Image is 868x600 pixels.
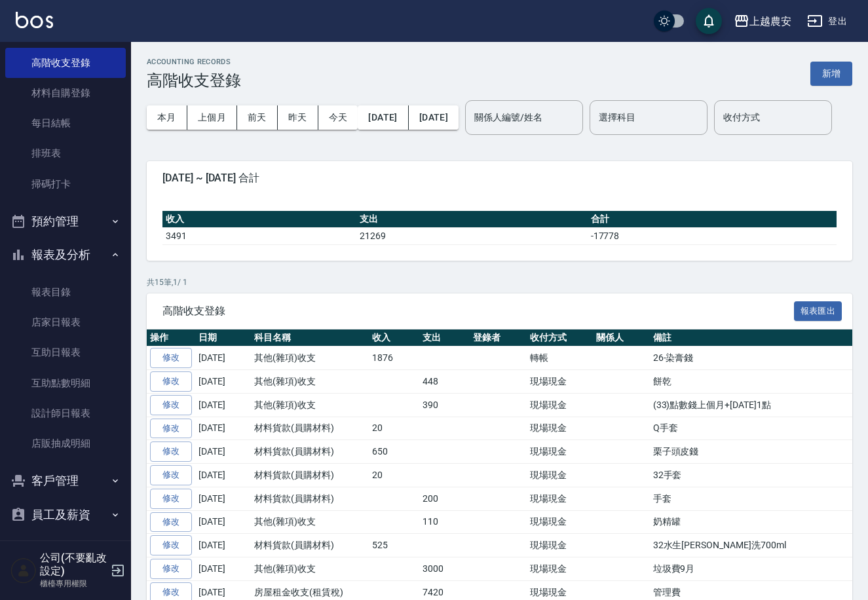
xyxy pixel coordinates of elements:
button: 報表匯出 [794,301,842,322]
a: 修改 [150,559,192,579]
a: 修改 [150,535,192,555]
td: 其他(雜項)收支 [251,557,369,581]
button: [DATE] [409,105,459,130]
td: 3491 [162,227,356,244]
a: 修改 [150,348,192,368]
td: 現場現金 [527,417,593,440]
td: [DATE] [195,370,251,394]
a: 修改 [150,371,192,392]
img: Logo [16,12,53,28]
td: [DATE] [195,440,251,464]
td: 現場現金 [527,464,593,487]
td: 其他(雜項)收支 [251,347,369,370]
td: 現場現金 [527,534,593,557]
a: 材料自購登錄 [5,78,126,108]
td: 現場現金 [527,440,593,464]
td: 現場現金 [527,370,593,394]
th: 關係人 [593,329,650,347]
button: 報表及分析 [5,238,126,272]
th: 合計 [588,211,837,228]
a: 店家日報表 [5,307,126,337]
td: 現場現金 [527,487,593,510]
button: 前天 [237,105,278,130]
th: 收入 [162,211,356,228]
a: 報表目錄 [5,277,126,307]
th: 收付方式 [527,329,593,347]
button: 新增 [810,62,852,86]
td: 525 [369,534,419,557]
td: [DATE] [195,534,251,557]
button: 商品管理 [5,531,126,565]
button: 今天 [318,105,358,130]
td: 3000 [419,557,470,581]
td: 材料貨款(員購材料) [251,417,369,440]
a: 修改 [150,489,192,509]
h3: 高階收支登錄 [147,71,241,90]
a: 修改 [150,465,192,485]
td: 20 [369,464,419,487]
p: 櫃檯專用權限 [40,578,107,590]
td: 其他(雜項)收支 [251,370,369,394]
td: 110 [419,510,470,534]
td: 材料貨款(員購材料) [251,534,369,557]
td: -17778 [588,227,837,244]
td: 200 [419,487,470,510]
th: 支出 [419,329,470,347]
td: [DATE] [195,347,251,370]
img: Person [10,557,37,584]
button: 本月 [147,105,187,130]
a: 高階收支登錄 [5,48,126,78]
td: [DATE] [195,487,251,510]
td: 轉帳 [527,347,593,370]
td: 材料貨款(員購材料) [251,487,369,510]
td: 其他(雜項)收支 [251,510,369,534]
h5: 公司(不要亂改設定) [40,552,107,578]
th: 收入 [369,329,419,347]
a: 每日結帳 [5,108,126,138]
td: 1876 [369,347,419,370]
td: 390 [419,393,470,417]
a: 修改 [150,441,192,462]
span: 高階收支登錄 [162,305,794,318]
td: 現場現金 [527,557,593,581]
td: 448 [419,370,470,394]
a: 報表匯出 [794,304,842,316]
td: 材料貨款(員購材料) [251,464,369,487]
td: [DATE] [195,557,251,581]
a: 互助日報表 [5,337,126,367]
button: 登出 [802,9,852,33]
span: [DATE] ~ [DATE] 合計 [162,172,837,185]
td: [DATE] [195,417,251,440]
td: [DATE] [195,393,251,417]
td: 材料貨款(員購材料) [251,440,369,464]
button: 客戶管理 [5,464,126,498]
td: 650 [369,440,419,464]
div: 上越農安 [749,13,791,29]
button: [DATE] [358,105,408,130]
a: 掃碼打卡 [5,169,126,199]
button: 員工及薪資 [5,498,126,532]
td: 20 [369,417,419,440]
td: 21269 [356,227,587,244]
a: 修改 [150,512,192,533]
a: 排班表 [5,138,126,168]
td: 其他(雜項)收支 [251,393,369,417]
button: 上越農安 [728,8,797,35]
a: 修改 [150,395,192,415]
th: 登錄者 [470,329,527,347]
td: 現場現金 [527,393,593,417]
a: 新增 [810,67,852,79]
h2: ACCOUNTING RECORDS [147,58,241,66]
td: [DATE] [195,510,251,534]
button: save [696,8,722,34]
a: 修改 [150,419,192,439]
button: 昨天 [278,105,318,130]
a: 設計師日報表 [5,398,126,428]
a: 互助點數明細 [5,368,126,398]
th: 支出 [356,211,587,228]
p: 共 15 筆, 1 / 1 [147,276,852,288]
th: 操作 [147,329,195,347]
button: 上個月 [187,105,237,130]
th: 日期 [195,329,251,347]
td: [DATE] [195,464,251,487]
